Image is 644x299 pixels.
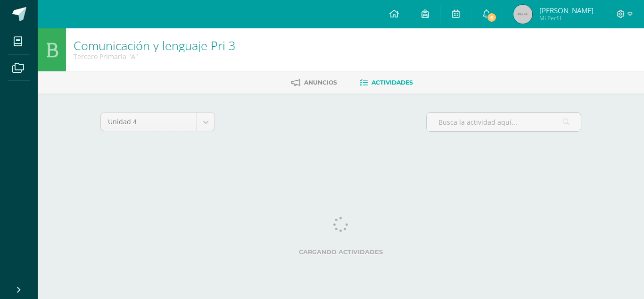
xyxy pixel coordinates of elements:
[291,75,337,90] a: Anuncios
[360,75,413,90] a: Actividades
[108,113,190,131] span: Unidad 4
[74,37,235,53] a: Comunicación y lenguaje Pri 3
[372,79,413,86] span: Actividades
[100,248,581,256] label: Cargando actividades
[539,14,594,22] span: Mi Perfil
[74,52,235,61] div: Tercero Primaria 'A'
[513,5,532,24] img: 45x45
[427,113,581,131] input: Busca la actividad aquí...
[539,6,594,15] span: [PERSON_NAME]
[74,39,235,52] h1: Comunicación y lenguaje Pri 3
[101,113,215,131] a: Unidad 4
[304,79,337,86] span: Anuncios
[487,12,497,23] span: 6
